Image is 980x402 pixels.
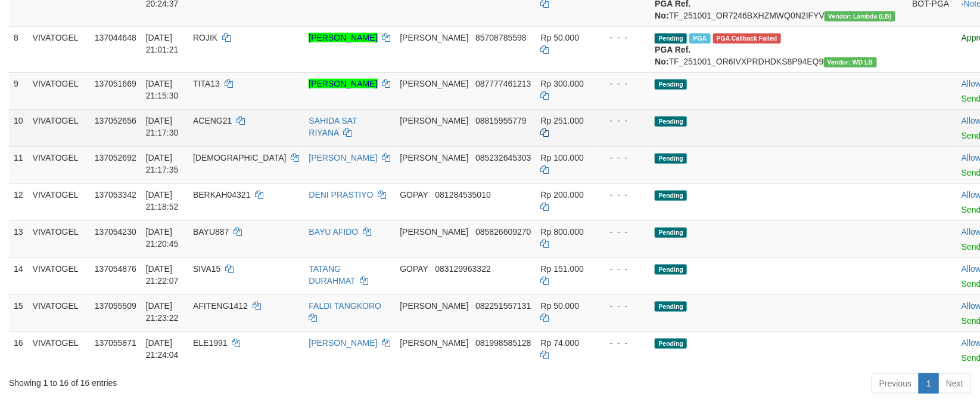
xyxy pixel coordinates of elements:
span: GOPAY [400,264,428,274]
span: 137052656 [95,116,136,125]
td: TF_251001_OR6IVXPRDHDKS8P94EQ9 [650,26,907,72]
div: - - - [601,152,646,164]
span: [DATE] 21:24:04 [146,338,179,360]
span: ROJIK [193,33,217,42]
span: Copy 085826609270 to clipboard [475,227,531,237]
span: 137054876 [95,264,136,274]
span: Rp 100.000 [541,153,584,162]
td: VIVATOGEL [28,146,90,183]
span: Copy 083129963322 to clipboard [435,264,491,274]
span: 137055871 [95,338,136,348]
span: Rp 74.000 [541,338,580,348]
a: [PERSON_NAME] [309,338,377,348]
span: Copy 081998585128 to clipboard [475,338,531,348]
span: [DATE] 21:18:52 [146,190,179,211]
span: BAYU887 [193,227,229,237]
span: Pending [655,265,687,275]
span: 137053342 [95,190,136,200]
div: - - - [601,263,646,275]
td: VIVATOGEL [28,294,90,332]
td: VIVATOGEL [28,26,90,72]
a: DENI PRASTIYO [309,190,373,200]
span: 137055509 [95,301,136,311]
span: Pending [655,116,687,127]
span: Pending [655,79,687,90]
a: [PERSON_NAME] [309,153,377,162]
td: 15 [9,294,28,332]
td: VIVATOGEL [28,220,90,257]
span: Rp 50.000 [541,301,580,311]
span: [DATE] 21:15:30 [146,79,179,100]
span: Rp 300.000 [541,79,584,88]
span: Pending [655,302,687,312]
b: PGA Ref. No: [655,45,690,66]
span: [DATE] 21:01:21 [146,33,179,54]
span: AFITENG1412 [193,301,248,311]
span: Pending [655,228,687,238]
td: VIVATOGEL [28,332,90,369]
a: FALDI TANGKORO [309,301,381,311]
span: Rp 200.000 [541,190,584,200]
span: Rp 251.000 [541,116,584,125]
span: ACENG21 [193,116,232,125]
span: [DEMOGRAPHIC_DATA] [193,153,287,162]
div: - - - [601,189,646,201]
span: Pending [655,339,687,349]
span: Copy 85708785598 to clipboard [475,33,527,42]
span: PGA Error [713,33,781,44]
span: [DATE] 21:22:07 [146,264,179,286]
a: 1 [919,373,939,394]
span: 137044648 [95,33,136,42]
td: 16 [9,332,28,369]
td: 8 [9,26,28,72]
a: Previous [872,373,919,394]
span: 137054230 [95,227,136,237]
span: Pending [655,33,687,44]
a: TATANG DURAHMAT [309,264,355,286]
div: - - - [601,300,646,312]
div: - - - [601,32,646,44]
a: BAYU AFIDO [309,227,358,237]
div: Showing 1 to 16 of 16 entries [9,372,399,389]
span: 137052692 [95,153,136,162]
span: [DATE] 21:20:45 [146,227,179,248]
span: Marked by bttrenal [689,33,710,44]
span: Rp 800.000 [541,227,584,237]
span: Vendor URL: https://dashboard.q2checkout.com/secure [825,11,895,22]
span: Copy 085232645303 to clipboard [475,153,531,162]
a: SAHIDA SAT RIYANA [309,116,357,137]
span: [PERSON_NAME] [400,338,468,348]
td: 13 [9,220,28,257]
span: Pending [655,191,687,201]
td: 10 [9,109,28,146]
div: - - - [601,226,646,238]
span: BERKAH04321 [193,190,251,200]
div: - - - [601,78,646,90]
span: 137051669 [95,79,136,88]
span: [PERSON_NAME] [400,227,468,237]
span: [PERSON_NAME] [400,116,468,125]
td: 12 [9,183,28,220]
td: VIVATOGEL [28,257,90,294]
span: [DATE] 21:17:30 [146,116,179,137]
span: Copy 087777461213 to clipboard [475,79,531,88]
td: 9 [9,72,28,109]
span: [PERSON_NAME] [400,301,468,311]
span: TITA13 [193,79,220,88]
span: Pending [655,154,687,164]
span: [DATE] 21:23:22 [146,301,179,323]
div: - - - [601,115,646,127]
td: 14 [9,257,28,294]
span: [PERSON_NAME] [400,33,468,42]
span: [PERSON_NAME] [400,153,468,162]
span: ELE1991 [193,338,228,348]
span: Copy 081284535010 to clipboard [435,190,491,200]
span: Copy 08815955779 to clipboard [475,116,527,125]
div: - - - [601,337,646,349]
td: VIVATOGEL [28,109,90,146]
a: [PERSON_NAME] [309,33,377,42]
span: Vendor URL: https://dashboard.q2checkout.com/secure [824,57,877,67]
a: [PERSON_NAME] [309,79,377,88]
span: [DATE] 21:17:35 [146,153,179,174]
td: VIVATOGEL [28,72,90,109]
